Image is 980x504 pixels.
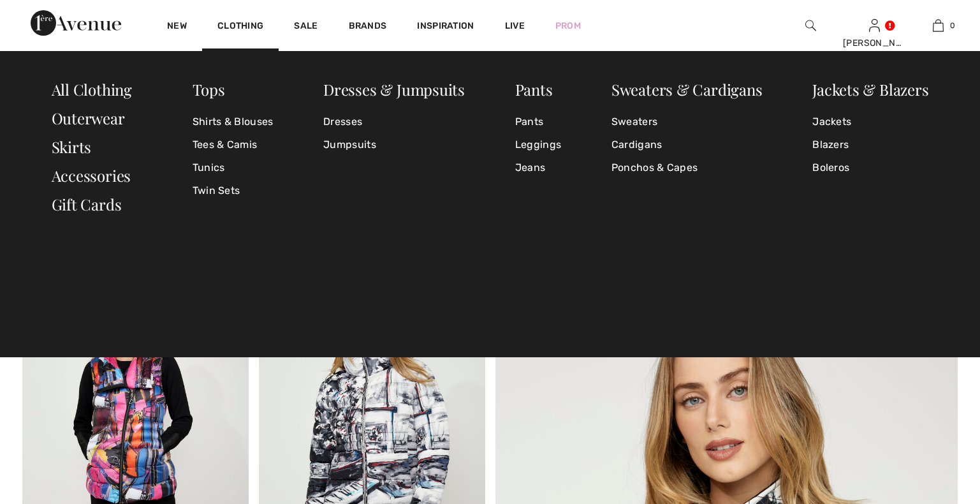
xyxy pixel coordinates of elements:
[515,133,561,156] a: Leggings
[193,133,274,156] a: Tees & Camis
[52,108,125,128] a: Outerwear
[515,79,553,100] a: Pants
[193,79,225,100] a: Tops
[52,194,122,214] a: Gift Cards
[812,110,928,133] a: Jackets
[323,110,465,133] a: Dresses
[611,156,763,179] a: Ponchos & Capes
[217,20,263,34] a: Clothing
[417,20,474,34] span: Inspiration
[933,18,944,33] img: My Bag
[193,179,274,202] a: Twin Sets
[31,10,121,36] img: 1ère Avenue
[323,133,465,156] a: Jumpsuits
[869,18,880,33] img: My Info
[950,20,955,31] span: 0
[505,19,525,33] a: Live
[193,110,274,133] a: Shirts & Blouses
[611,133,763,156] a: Cardigans
[193,156,274,179] a: Tunics
[812,156,928,179] a: Boleros
[349,20,387,34] a: Brands
[52,165,131,186] a: Accessories
[869,19,880,31] a: Sign In
[805,18,816,33] img: search the website
[52,137,92,157] a: Skirts
[323,79,465,100] a: Dresses & Jumpsuits
[812,79,928,100] a: Jackets & Blazers
[555,19,581,33] a: Prom
[611,79,763,100] a: Sweaters & Cardigans
[611,110,763,133] a: Sweaters
[294,20,318,34] a: Sale
[515,110,561,133] a: Pants
[515,156,561,179] a: Jeans
[812,133,928,156] a: Blazers
[167,20,187,34] a: New
[907,18,969,33] a: 0
[52,79,132,100] a: All Clothing
[843,36,905,50] div: [PERSON_NAME]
